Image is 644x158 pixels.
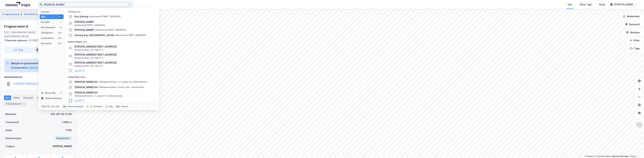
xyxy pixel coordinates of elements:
div: nytt søk [51,105,60,108]
button: [GEOGRAPHIC_DATA], 211/92 [29,66,63,70]
input: Søk på adresse, matrikkel, gårdeiere, leietakere eller personer [42,2,128,7]
div: velg [108,105,113,108]
span: [PERSON_NAME] [74,20,155,24]
span: • [89,15,90,18]
span: Eiendom • 5001-29-148-0-0 [74,65,103,67]
span: Gårdeiere • Invest. o.l. lukket for allmennheten [98,81,147,83]
div: neste kategori [68,105,84,108]
button: Tags [627,45,643,52]
div: [PERSON_NAME] [614,3,633,7]
button: og 96 til [74,99,84,103]
div: Grunneiendom [11,66,28,70]
div: 37 [60,26,62,29]
img: logo.a4113a55bc3d86da70a041830d287a7e.svg [5,2,30,7]
span: • [98,81,99,83]
div: tab [62,105,67,108]
div: 4 [60,21,62,23]
div: Gårdeiere [41,31,53,35]
div: 99+ [58,37,62,39]
div: Alle [41,15,45,19]
div: Datasett [22,95,35,100]
div: 99+ [58,31,62,34]
a: OpenStreetMap [595,155,611,157]
div: 0 [60,92,62,94]
div: Hjemmelshaver [4,75,73,79]
div: 1.10% [65,128,72,132]
span: [PERSON_NAME] AS [74,85,97,89]
span: • [94,29,95,31]
div: Eiendommer [41,25,56,29]
div: Mine Tags [580,3,592,7]
div: 301-211-92-0-83 [50,112,72,116]
div: Tomteareal [5,120,19,124]
div: Eiendommer (37) [65,38,159,44]
div: [STREET_ADDRESS] [4,38,70,42]
div: Transaksjoner [4,101,27,106]
span: Hos Solveig [74,15,88,19]
div: Google [41,20,49,24]
div: Matrikkel [5,112,16,116]
div: Andel [5,128,12,132]
span: Eiendom • 5001-29-148-0-0 [74,57,103,59]
a: Mapbox [585,155,594,157]
div: Personer [41,41,52,45]
button: og 34 til [74,69,84,73]
div: avbryt [121,105,128,108]
div: Historikk [41,91,56,95]
span: • [98,86,99,88]
span: [PERSON_NAME] AS [74,91,155,95]
span: [PERSON_NAME][STREET_ADDRESS] [74,45,155,49]
button: Datasett [622,21,643,28]
span: [PERSON_NAME] AS [74,80,97,84]
div: 0257, [GEOGRAPHIC_DATA], [GEOGRAPHIC_DATA] [4,30,44,38]
div: Ctrl + k [41,105,50,108]
button: Frognerveien 8 [3,13,20,16]
div: markere [93,105,102,108]
div: Tinglyst [5,144,15,148]
div: 99+ [58,42,62,45]
div: 99+ [58,15,62,18]
span: Eiendom • 5001-29-148-0-0 [74,49,103,51]
button: Analyse [623,29,643,36]
div: Kategori [41,11,64,13]
iframe: Chat Widget [627,142,644,158]
div: Seksjon av grunneiendom [11,61,63,65]
span: • [114,34,115,36]
span: Eiendom • [STREET_ADDRESS] [94,29,126,31]
span: [PERSON_NAME] [74,28,94,32]
span: Eiendom • [STREET_ADDRESS] [74,24,105,27]
button: Tag [4,46,33,53]
span: Tilhørende adresser: [4,39,29,42]
button: 81104905 [24,13,36,16]
a: Improve this map [612,155,628,157]
button: Filter [627,37,643,44]
div: esc [115,105,121,108]
span: Eiendom • [STREET_ADDRESS] [114,34,146,37]
div: Eiere [12,95,21,100]
div: Frognerveien 8 [4,24,29,29]
span: Eiendom • [STREET_ADDRESS] [89,15,120,18]
div: 2 962 ㎡ [62,120,72,124]
div: Bolig [599,3,605,7]
div: Delete history [45,96,62,100]
div: 4 [22,102,26,106]
div: Bygg [36,95,48,100]
span: [PERSON_NAME][STREET_ADDRESS] [74,53,155,57]
span: Gårdeiere • Invest. o.l. lukket for allmennheten [74,95,122,97]
div: Kart [568,3,572,7]
div: Leietakere [41,36,54,40]
img: Z [636,122,642,128]
span: [PERSON_NAME][STREET_ADDRESS] [74,61,155,65]
div: Google (4) [65,8,159,14]
div: Seksjonstype [5,136,21,140]
span: Solveig Gas [GEOGRAPHIC_DATA] [74,33,114,37]
span: Gårdeiere • Selvst. kunst.virks. visuell kunst [98,86,144,89]
div: [PERSON_NAME] [52,144,72,148]
button: Bokmerker [620,13,643,20]
div: Info [4,95,11,100]
div: Gårdeiere (99+) [65,73,159,79]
